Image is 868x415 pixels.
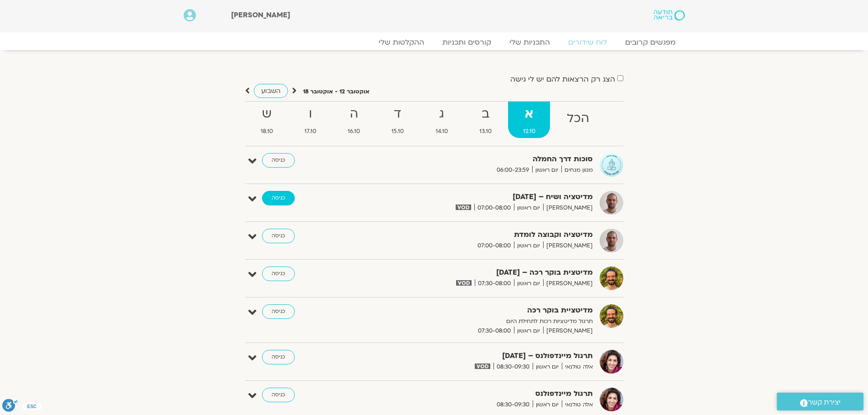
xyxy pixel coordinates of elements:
a: ההקלטות שלי [370,38,433,47]
a: ב13.10 [464,102,506,138]
a: כניסה [262,350,295,364]
span: יום ראשון [533,400,562,410]
span: 08:30-09:30 [493,400,533,410]
strong: ב [464,104,506,124]
strong: א [508,104,550,124]
span: [PERSON_NAME] [543,241,593,251]
span: יום ראשון [532,165,561,175]
span: יום ראשון [514,241,543,251]
span: 12.10 [508,127,550,136]
a: מפגשים קרובים [616,38,685,47]
label: הצג רק הרצאות להם יש לי גישה [510,75,615,83]
a: יצירת קשר [777,393,863,410]
img: vodicon [475,364,490,369]
a: כניסה [262,191,295,205]
img: vodicon [456,280,471,286]
strong: ד [377,104,419,124]
strong: הכל [552,108,604,129]
span: 16.10 [333,127,375,136]
span: 07:00-08:00 [474,241,514,251]
span: 13.10 [464,127,506,136]
strong: ש [246,104,288,124]
a: התכניות שלי [500,38,559,47]
span: [PERSON_NAME] [543,279,593,288]
span: 07:30-08:00 [475,279,514,288]
span: השבוע [261,87,281,95]
span: 15.10 [377,127,419,136]
span: 17.10 [290,127,331,136]
span: אלה טולנאי [562,362,593,372]
span: יום ראשון [514,279,543,288]
img: vodicon [456,205,471,210]
span: [PERSON_NAME] [543,203,593,213]
strong: מדיטצית בוקר רכה – [DATE] [370,266,593,279]
strong: תרגול מיינדפולנס – [DATE] [370,350,593,362]
strong: סוכות דרך החמלה [370,153,593,165]
a: ה16.10 [333,102,375,138]
strong: מדיטציית בוקר רכה [370,304,593,317]
span: אלה טולנאי [562,400,593,410]
span: יצירת קשר [808,396,841,409]
a: הכל [552,102,604,138]
span: 18.10 [246,127,288,136]
a: כניסה [262,266,295,281]
a: כניסה [262,153,295,168]
span: [PERSON_NAME] [231,10,290,20]
a: לוח שידורים [559,38,616,47]
span: 08:30-09:30 [493,362,533,372]
strong: ג [421,104,462,124]
a: ש18.10 [246,102,288,138]
span: 06:00-23:59 [493,165,532,175]
p: אוקטובר 12 - אוקטובר 18 [303,87,370,97]
span: 14.10 [421,127,462,136]
strong: מדיטציה ושיח – [DATE] [370,191,593,203]
a: השבוע [254,84,288,98]
a: ו17.10 [290,102,331,138]
span: יום ראשון [514,203,543,213]
span: יום ראשון [533,362,562,372]
span: מגוון מנחים [561,165,593,175]
a: כניסה [262,304,295,319]
strong: ה [333,104,375,124]
strong: מדיטציה וקבוצה לומדת [370,229,593,241]
span: 07:00-08:00 [474,203,514,213]
nav: Menu [184,38,685,47]
a: כניסה [262,388,295,402]
a: קורסים ותכניות [433,38,500,47]
span: יום ראשון [514,326,543,336]
a: ד15.10 [377,102,419,138]
a: א12.10 [508,102,550,138]
a: ג14.10 [421,102,462,138]
p: תרגול מדיטציות רכות לתחילת היום [370,317,593,326]
a: כניסה [262,229,295,243]
strong: תרגול מיינדפולנס [370,388,593,400]
span: 07:30-08:00 [475,326,514,336]
span: [PERSON_NAME] [543,326,593,336]
strong: ו [290,104,331,124]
